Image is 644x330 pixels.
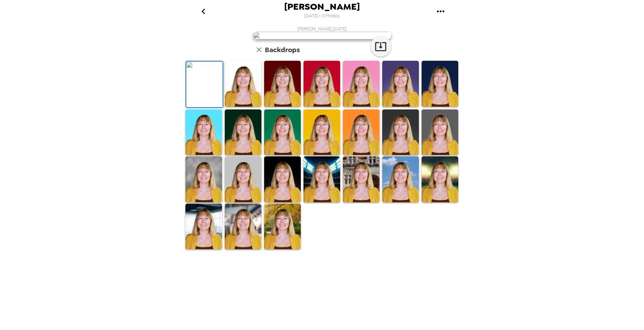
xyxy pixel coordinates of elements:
h6: Backdrops [265,44,300,55]
span: [DATE] • 3 Photos [304,11,340,21]
span: [PERSON_NAME] , [DATE] [297,26,347,32]
span: [PERSON_NAME] [284,2,360,11]
img: Original [186,61,223,107]
img: user [253,32,391,39]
